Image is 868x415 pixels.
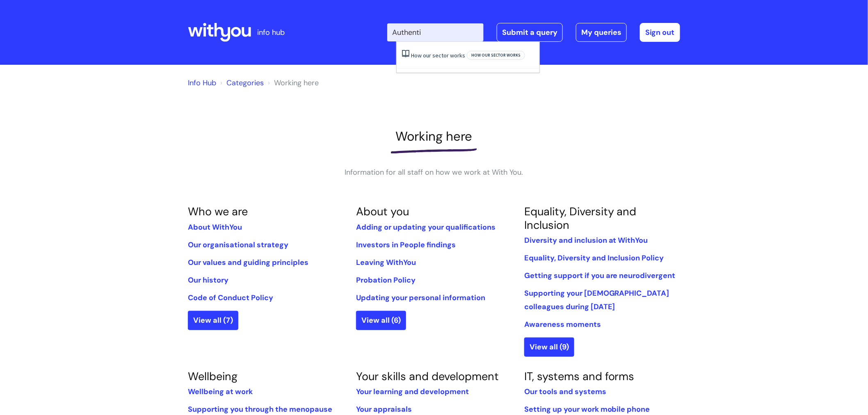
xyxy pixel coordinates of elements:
[311,166,557,179] p: Information for all staff on how we work at With You.
[188,404,332,414] a: Supporting you through the menopause
[640,23,680,42] a: Sign out
[387,23,484,41] input: Search
[226,78,264,88] a: Categories
[257,26,285,39] p: info hub
[188,204,248,219] a: Who we are
[467,51,525,60] span: How our sector works
[356,258,416,267] a: Leaving WithYou
[356,387,469,397] a: Your learning and development
[188,369,238,383] a: Wellbeing
[218,76,264,89] li: Solution home
[356,275,416,285] a: Probation Policy
[524,404,650,414] a: Setting up your work mobile phone
[188,275,228,285] a: Our history
[356,204,409,219] a: About you
[411,52,465,59] a: How our sector works
[524,369,635,383] a: IT, systems and forms
[188,129,680,144] h1: Working here
[524,337,574,356] a: View all (9)
[524,253,664,263] a: Equality, Diversity and Inclusion Policy
[188,387,253,397] a: Wellbeing at work
[188,258,308,267] a: Our values and guiding principles
[524,288,669,311] a: Supporting your [DEMOGRAPHIC_DATA] colleagues during [DATE]
[188,78,216,88] a: Info Hub
[188,222,242,232] a: About WithYou
[356,293,485,303] a: Updating your personal information
[356,240,456,250] a: Investors in People findings
[266,76,319,89] li: Working here
[356,369,499,383] a: Your skills and development
[188,311,238,330] a: View all (7)
[524,204,637,232] a: Equality, Diversity and Inclusion
[524,319,601,329] a: Awareness moments
[188,240,288,250] a: Our organisational strategy
[524,271,676,280] a: Getting support if you are neurodivergent
[576,23,627,42] a: My queries
[387,23,680,42] div: | -
[524,387,606,397] a: Our tools and systems
[356,311,406,330] a: View all (6)
[188,293,273,303] a: Code of Conduct Policy
[356,404,412,414] a: Your appraisals
[356,222,496,232] a: Adding or updating your qualifications
[497,23,563,42] a: Submit a query
[524,235,648,245] a: Diversity and inclusion at WithYou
